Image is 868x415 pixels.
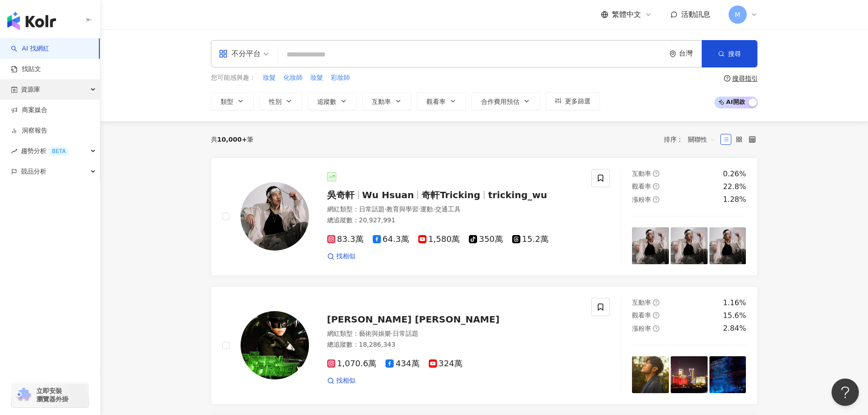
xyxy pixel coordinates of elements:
[327,216,581,225] div: 總追蹤數 ： 20,927,991
[221,98,233,105] span: 類型
[211,92,254,110] button: 類型
[393,330,418,337] span: 日常話題
[632,312,651,319] span: 觀看率
[11,148,17,154] span: rise
[310,73,323,82] span: 妝髮
[263,73,276,82] span: 妝髮
[723,182,746,192] div: 22.8%
[632,356,669,393] img: post-image
[11,65,41,74] a: 找貼文
[21,79,40,100] span: 資源庫
[664,132,720,147] div: 排序：
[11,44,49,53] a: searchAI 找網紅
[671,356,708,393] img: post-image
[211,158,758,276] a: KOL Avatar吳奇軒Wu Hsuan奇軒Trickingtricking_wu網紅類型：日常話題·教育與學習·運動·交通工具總追蹤數：20,927,99183.3萬64.3萬1,580萬3...
[565,97,591,105] span: 更多篩選
[488,190,547,200] span: tricking_wu
[359,330,391,337] span: 藝術與娛樂
[327,376,355,385] a: 找相似
[679,50,702,57] div: 台灣
[417,92,466,110] button: 觀看率
[418,235,460,244] span: 1,580萬
[420,205,433,213] span: 運動
[653,312,659,318] span: question-circle
[48,147,69,156] div: BETA
[709,356,746,393] img: post-image
[723,169,746,179] div: 0.26%
[653,170,659,177] span: question-circle
[723,323,746,333] div: 2.84%
[435,205,461,213] span: 交通工具
[11,126,47,135] a: 洞察報告
[373,235,409,244] span: 64.3萬
[21,161,46,182] span: 競品分析
[269,98,282,105] span: 性別
[385,359,419,369] span: 434萬
[241,311,309,379] img: KOL Avatar
[317,98,336,105] span: 追蹤數
[724,75,730,82] span: question-circle
[632,183,651,190] span: 觀看率
[211,73,256,82] span: 您可能感興趣：
[327,252,355,261] a: 找相似
[219,49,228,58] span: appstore
[241,182,309,251] img: KOL Avatar
[283,73,303,83] button: 化妝師
[512,235,549,244] span: 15.2萬
[653,183,659,190] span: question-circle
[310,73,324,83] button: 妝髮
[391,330,393,337] span: ·
[308,92,357,110] button: 追蹤數
[21,141,69,161] span: 趨勢分析
[327,314,500,325] span: [PERSON_NAME] [PERSON_NAME]
[327,190,354,200] span: 吳奇軒
[330,73,350,83] button: 彩妝師
[15,388,32,402] img: chrome extension
[545,92,600,110] button: 更多篩選
[372,98,391,105] span: 互動率
[723,195,746,205] div: 1.28%
[472,92,540,110] button: 合作費用預估
[723,311,746,321] div: 15.6%
[469,235,503,244] span: 350萬
[211,136,254,143] div: 共 筆
[433,205,435,213] span: ·
[732,75,758,82] div: 搜尋指引
[327,359,377,369] span: 1,070.6萬
[327,205,581,214] div: 網紅類型 ：
[259,92,302,110] button: 性別
[653,325,659,332] span: question-circle
[426,98,446,105] span: 觀看率
[734,10,740,20] span: M
[429,359,462,369] span: 324萬
[418,205,420,213] span: ·
[709,227,746,264] img: post-image
[653,196,659,203] span: question-circle
[359,205,385,213] span: 日常話題
[327,340,581,349] div: 總追蹤數 ： 18,286,343
[481,98,519,105] span: 合作費用預估
[632,325,651,332] span: 漲粉率
[612,10,641,20] span: 繁體中文
[386,205,418,213] span: 教育與學習
[11,106,47,115] a: 商案媒合
[632,170,651,177] span: 互動率
[669,51,676,57] span: environment
[211,287,758,405] a: KOL Avatar[PERSON_NAME] [PERSON_NAME]網紅類型：藝術與娛樂·日常話題總追蹤數：18,286,3431,070.6萬434萬324萬找相似互動率question...
[723,298,746,308] div: 1.16%
[219,46,261,61] div: 不分平台
[688,132,715,147] span: 關聯性
[336,252,355,261] span: 找相似
[681,10,710,19] span: 活動訊息
[362,190,414,200] span: Wu Hsuan
[336,376,355,385] span: 找相似
[702,40,757,67] button: 搜尋
[327,329,581,338] div: 網紅類型 ：
[12,383,88,407] a: chrome extension立即安裝 瀏覽器外掛
[327,235,364,244] span: 83.3萬
[832,379,859,406] iframe: Help Scout Beacon - Open
[362,92,411,110] button: 互動率
[262,73,276,83] button: 妝髮
[632,227,669,264] img: post-image
[36,387,68,403] span: 立即安裝 瀏覽器外掛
